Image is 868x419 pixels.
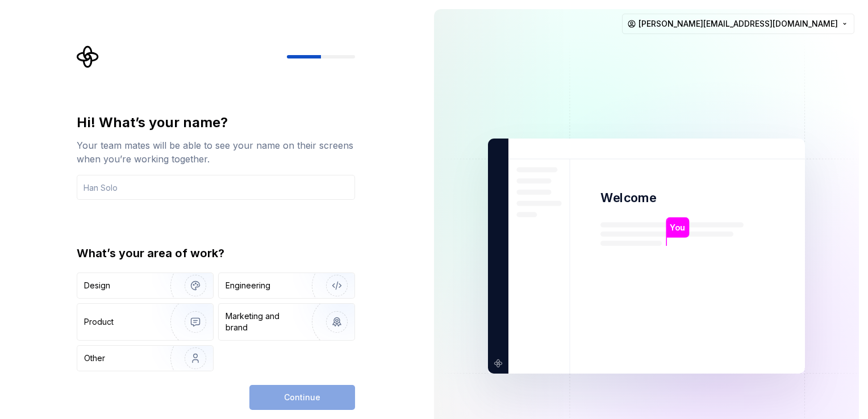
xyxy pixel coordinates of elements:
[77,45,99,68] svg: Supernova Logo
[600,190,656,206] p: Welcome
[622,14,854,34] button: [PERSON_NAME][EMAIL_ADDRESS][DOMAIN_NAME]
[226,280,270,291] div: Engineering
[84,353,105,364] div: Other
[77,114,355,132] div: Hi! What’s your name?
[84,280,110,291] div: Design
[77,139,355,166] div: Your team mates will be able to see your name on their screens when you’re working together.
[226,311,302,333] div: Marketing and brand
[77,245,355,261] div: What’s your area of work?
[639,18,838,30] span: [PERSON_NAME][EMAIL_ADDRESS][DOMAIN_NAME]
[77,175,355,200] input: Han Solo
[84,316,114,328] div: Product
[670,221,685,234] p: You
